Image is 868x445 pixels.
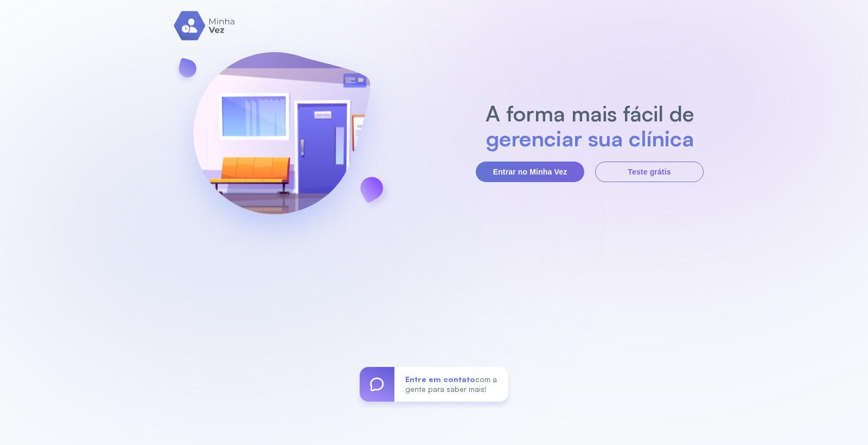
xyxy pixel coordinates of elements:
[360,367,508,402] a: Entre em contatocom a gente para saber mais!
[174,11,236,41] img: logo.svg
[480,126,700,151] h2: gerenciar sua clínica
[480,101,700,126] h2: A forma mais fácil de
[476,162,584,182] button: Entrar no Minha Vez
[595,162,704,182] button: Teste grátis
[394,367,508,402] div: com a gente para saber mais!
[164,23,399,259] img: banner-login.svg
[405,375,475,384] span: Entre em contato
